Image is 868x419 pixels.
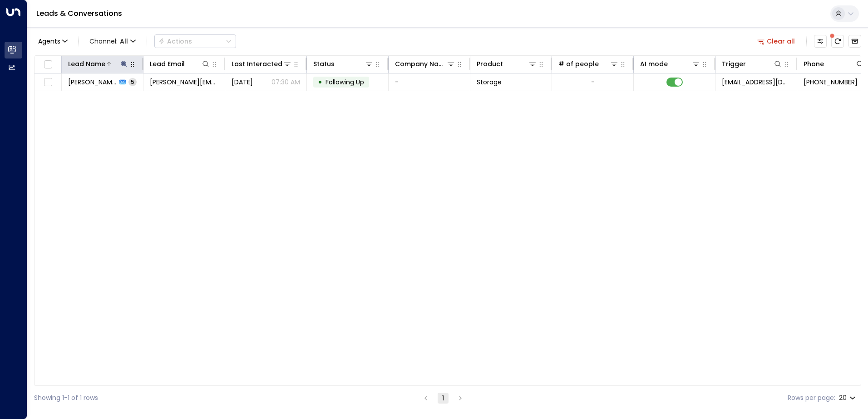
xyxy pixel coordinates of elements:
span: Storage [477,78,502,87]
div: # of people [558,58,619,69]
td: - [389,73,470,91]
button: Agents [34,35,71,48]
div: Lead Name [68,58,128,69]
div: 20 [839,391,858,404]
div: - [591,78,595,87]
div: Lead Name [68,58,105,69]
span: All [120,38,128,45]
div: Trigger [722,58,782,69]
span: Sep 07, 2025 [232,78,253,87]
span: Agents [38,38,60,44]
span: 5 [128,78,137,86]
div: Last Interacted [232,58,282,69]
span: Following Up [325,78,364,87]
button: Clear all [754,35,799,48]
div: Lead Email [150,58,210,69]
span: +447523853108 [804,78,858,87]
div: • [318,74,322,90]
p: 07:30 AM [271,78,300,87]
div: Status [313,58,374,69]
span: Debbie Morales-Pelvin [68,78,117,87]
div: Actions [158,37,192,45]
div: Company Name [395,58,446,69]
span: Toggle select row [42,77,54,88]
nav: pagination navigation [420,392,466,404]
div: Phone [804,58,824,69]
div: Product [477,58,537,69]
span: There are new threads available. Refresh the grid to view the latest updates. [831,35,844,48]
div: # of people [558,58,599,69]
div: AI mode [640,58,668,69]
span: Toggle select all [42,59,54,70]
span: leads@space-station.co.uk [722,78,790,87]
button: Customize [814,35,827,48]
span: debbie.morales@gmail.com [150,78,218,87]
label: Rows per page: [788,393,835,403]
div: Company Name [395,58,455,69]
button: Archived Leads [848,35,861,48]
div: Phone [804,58,864,69]
button: Channel:All [86,35,139,48]
span: Channel: [86,35,139,48]
div: Product [477,58,503,69]
div: Button group with a nested menu [154,34,236,48]
div: AI mode [640,58,700,69]
div: Lead Email [150,58,185,69]
button: page 1 [438,393,449,404]
div: Showing 1-1 of 1 rows [34,393,98,403]
a: Leads & Conversations [36,8,122,19]
div: Last Interacted [232,58,292,69]
div: Trigger [722,58,746,69]
button: Actions [154,34,236,48]
div: Status [313,58,335,69]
